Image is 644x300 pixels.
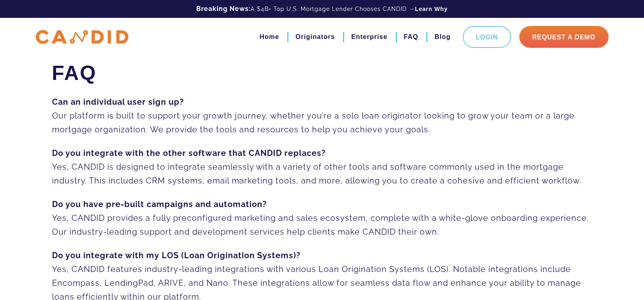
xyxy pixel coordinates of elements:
[52,197,592,239] p: Yes, CANDID provides a fully preconfigured marketing and sales ecosystem, complete with a white-g...
[52,199,267,209] strong: Do you have pre-built campaigns and automation?
[52,148,326,158] strong: Do you integrate with the other software that CANDID replaces?
[52,146,592,188] p: Yes, CANDID is designed to integrate seamlessly with a variety of other tools and software common...
[404,30,418,44] a: FAQ
[260,30,279,44] a: Home
[351,30,387,44] a: Enterprise
[519,26,609,48] a: Request A Demo
[52,250,301,260] strong: Do you integrate with my LOS (Loan Origination Systems)?
[36,30,128,44] img: CANDID APP
[52,97,184,107] strong: Can an individual user sign up?
[295,30,335,44] a: Originators
[463,26,511,48] a: Login
[196,5,251,13] b: Breaking News:
[434,30,451,44] a: Blog
[415,5,448,13] a: Learn Why
[52,95,592,136] p: Our platform is built to support your growth journey, whether you’re a solo loan originator looki...
[52,61,592,85] h1: FAQ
